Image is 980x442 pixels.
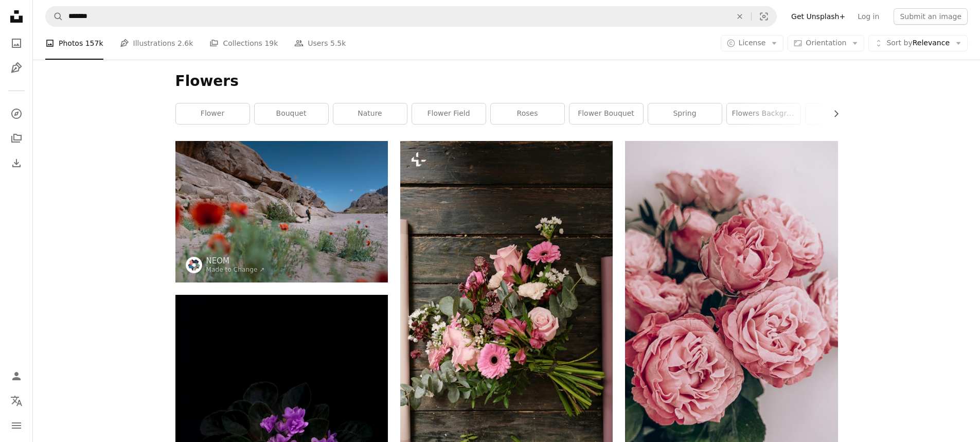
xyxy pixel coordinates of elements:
[330,38,346,49] span: 5.5k
[6,153,27,173] a: Download History
[45,6,777,27] form: Find visuals sitewide
[177,38,193,49] span: 2.6k
[175,141,388,282] img: a man standing in the middle of a desert
[46,7,63,26] button: Search Unsplash
[648,103,722,124] a: spring
[175,207,388,216] a: a man standing in the middle of a desert
[6,33,27,54] a: Photos
[412,103,486,124] a: flower field
[6,128,27,149] a: Collections
[120,27,193,60] a: Illustrations 2.6k
[6,58,27,78] a: Illustrations
[6,391,27,411] button: Language
[294,27,346,60] a: Users 5.5k
[728,7,751,26] button: Clear
[206,266,265,273] a: Made to Change ↗
[569,103,643,124] a: flower bouquet
[806,39,846,47] span: Orientation
[851,8,885,25] a: Log in
[264,38,278,49] span: 19k
[752,7,776,26] button: Visual search
[209,27,278,60] a: Collections 19k
[186,257,202,273] img: Go to NEOM's profile
[886,38,950,48] span: Relevance
[806,103,879,124] a: rose
[333,103,407,124] a: nature
[175,72,838,91] h1: Flowers
[255,103,328,124] a: bouquet
[827,103,838,124] button: scroll list to the right
[886,39,912,47] span: Sort by
[176,103,250,124] a: flower
[400,295,613,305] a: a bouquet of flowers sitting on top of a wooden table
[785,8,851,25] a: Get Unsplash+
[6,103,27,124] a: Explore
[625,325,838,334] a: pink roses in close up photography
[491,103,564,124] a: roses
[6,415,27,436] button: Menu
[6,366,27,386] a: Log in / Sign up
[739,39,766,47] span: License
[894,8,968,25] button: Submit an image
[721,35,784,51] button: License
[206,256,265,266] a: NEOM
[727,103,800,124] a: flowers background
[788,35,864,51] button: Orientation
[868,35,968,51] button: Sort byRelevance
